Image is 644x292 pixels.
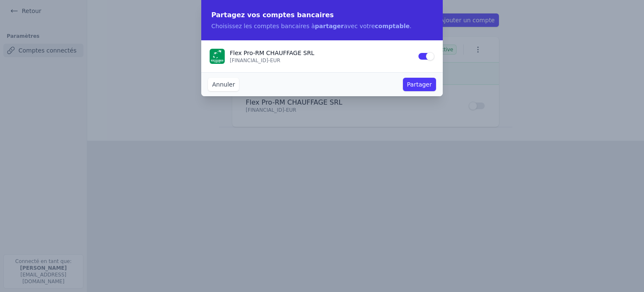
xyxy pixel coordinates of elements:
p: [FINANCIAL_ID] - EUR [230,57,413,64]
button: Annuler [208,78,239,91]
p: Flex Pro - RM CHAUFFAGE SRL [230,49,413,57]
h2: Partagez vos comptes bancaires [211,10,433,20]
p: Choisissez les comptes bancaires à avec votre . [211,22,433,30]
strong: comptable [375,23,410,29]
button: Partager [403,78,436,91]
strong: partager [315,23,344,29]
